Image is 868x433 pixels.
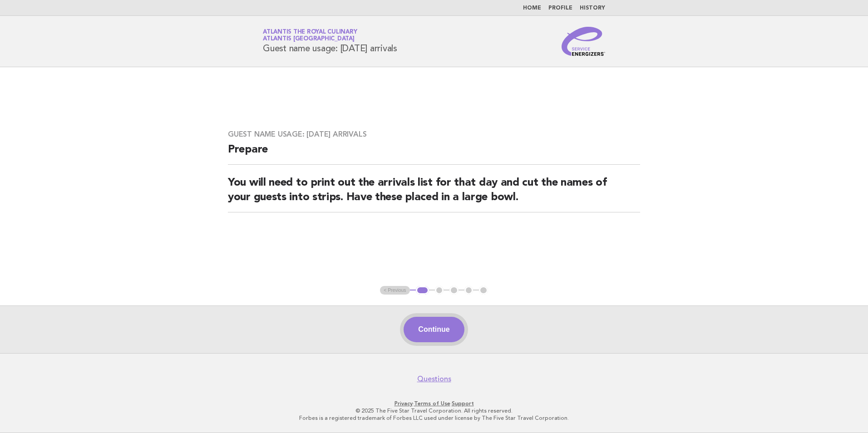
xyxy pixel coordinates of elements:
a: Terms of Use [414,400,450,407]
button: Continue [404,317,464,342]
p: Forbes is a registered trademark of Forbes LLC used under license by The Five Star Travel Corpora... [156,414,712,422]
a: Profile [548,5,572,11]
p: · · [156,400,712,407]
h2: You will need to print out the arrivals list for that day and cut the names of your guests into s... [228,176,640,212]
p: © 2025 The Five Star Travel Corporation. All rights reserved. [156,407,712,414]
a: Privacy [395,400,413,407]
h1: Guest name usage: [DATE] arrivals [263,30,397,53]
img: Service Energizers [562,27,605,56]
a: Support [452,400,474,407]
a: Atlantis the Royal CulinaryAtlantis [GEOGRAPHIC_DATA] [263,29,357,42]
h3: Guest name usage: [DATE] arrivals [228,130,640,139]
button: 1 [416,286,429,295]
a: Questions [417,374,451,384]
span: Atlantis [GEOGRAPHIC_DATA] [263,36,355,42]
a: Home [523,5,541,11]
a: History [580,5,605,11]
h2: Prepare [228,143,640,165]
